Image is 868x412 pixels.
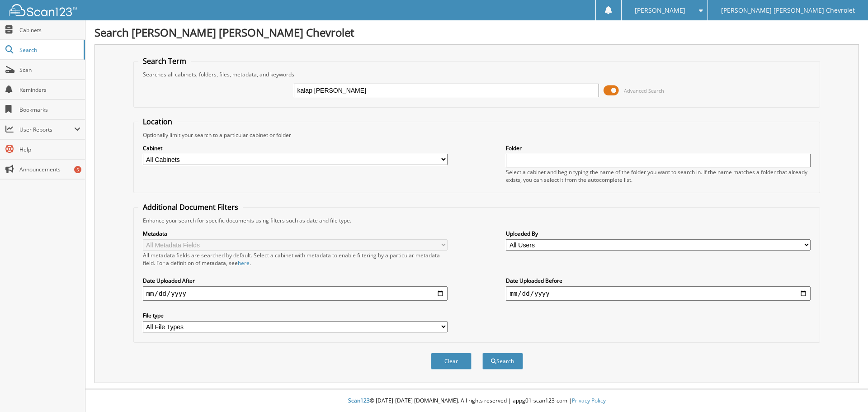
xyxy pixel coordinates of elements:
[19,126,74,133] span: User Reports
[9,4,77,16] img: scan123-logo-white.svg
[506,144,811,152] label: Folder
[85,390,868,412] div: © [DATE]-[DATE] [DOMAIN_NAME]. All rights reserved | appg01-scan123-com |
[143,312,448,319] label: File type
[94,25,859,40] h1: Search [PERSON_NAME] [PERSON_NAME] Chevrolet
[506,277,811,284] label: Date Uploaded Before
[506,230,811,237] label: Uploaded By
[143,230,448,237] label: Metadata
[143,251,448,267] div: All metadata fields are searched by default. Select a cabinet with metadata to enable filtering b...
[348,397,370,404] span: Scan123
[138,131,816,139] div: Optionally limit your search to a particular cabinet or folder
[635,8,685,13] span: [PERSON_NAME]
[572,397,606,404] a: Privacy Policy
[624,87,664,94] span: Advanced Search
[19,146,80,153] span: Help
[19,106,80,114] span: Bookmarks
[138,56,191,66] legend: Search Term
[138,217,816,224] div: Enhance your search for specific documents using filters such as date and file type.
[238,259,250,267] a: here
[19,166,80,173] span: Announcements
[823,369,868,412] iframe: Chat Widget
[19,26,80,34] span: Cabinets
[138,117,177,127] legend: Location
[506,286,811,301] input: end
[506,168,811,184] div: Select a cabinet and begin typing the name of the folder you want to search in. If the name match...
[138,71,816,78] div: Searches all cabinets, folders, files, metadata, and keywords
[431,353,472,369] button: Clear
[19,66,80,74] span: Scan
[143,144,448,152] label: Cabinet
[482,353,523,369] button: Search
[19,46,79,54] span: Search
[143,286,448,301] input: start
[143,277,448,284] label: Date Uploaded After
[74,166,81,173] div: 5
[138,202,243,212] legend: Additional Document Filters
[19,86,80,94] span: Reminders
[721,8,855,13] span: [PERSON_NAME] [PERSON_NAME] Chevrolet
